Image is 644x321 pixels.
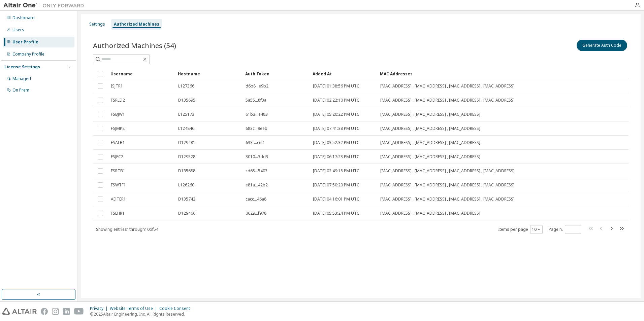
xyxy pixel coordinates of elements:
div: Added At [313,68,375,79]
span: Authorized Machines (54) [93,41,176,50]
span: FSJEC2 [111,154,123,159]
span: D129528 [178,154,195,159]
span: [DATE] 03:52:32 PM UTC [313,140,359,145]
div: Hostname [178,68,240,79]
span: 0629...f978 [246,211,266,216]
span: D129466 [178,211,195,216]
span: [DATE] 05:53:24 PM UTC [313,211,359,216]
span: L124846 [178,126,194,131]
button: 10 [532,227,541,232]
img: linkedin.svg [63,308,70,315]
p: © 2025 Altair Engineering, Inc. All Rights Reserved. [90,311,194,317]
img: youtube.svg [74,308,84,315]
div: Dashboard [12,15,35,21]
span: ADTER1 [111,197,126,202]
div: Cookie Consent [159,306,194,311]
span: [MAC_ADDRESS] , [MAC_ADDRESS] , [MAC_ADDRESS] [380,140,480,145]
span: FSALB1 [111,140,125,145]
span: L125173 [178,112,194,117]
div: Authorized Machines [114,22,159,27]
span: 61b3...e483 [246,112,268,117]
span: [DATE] 02:49:18 PM UTC [313,168,359,174]
div: Users [12,27,24,33]
span: [MAC_ADDRESS] , [MAC_ADDRESS] , [MAC_ADDRESS] , [MAC_ADDRESS] [380,197,515,202]
span: [MAC_ADDRESS] , [MAC_ADDRESS] , [MAC_ADDRESS] [380,211,480,216]
span: Page n. [549,225,581,234]
span: D135688 [178,168,195,174]
span: [MAC_ADDRESS] , [MAC_ADDRESS] , [MAC_ADDRESS] , [MAC_ADDRESS] [380,83,515,89]
span: 5a55...8f3a [246,98,266,103]
span: 633f...cef1 [246,140,265,145]
span: [MAC_ADDRESS] , [MAC_ADDRESS] , [MAC_ADDRESS] , [MAC_ADDRESS] [380,182,515,188]
span: L127366 [178,83,194,89]
div: Settings [89,22,105,27]
span: FSEHR1 [111,211,125,216]
span: FSWTF1 [111,182,126,188]
span: [DATE] 07:50:20 PM UTC [313,182,359,188]
span: [DATE] 02:22:10 PM UTC [313,98,359,103]
div: On Prem [12,87,29,93]
span: e81a...42b2 [246,182,268,188]
div: Username [110,68,172,79]
img: Altair One [3,2,88,9]
span: cd65...5403 [246,168,267,174]
span: [DATE] 04:16:01 PM UTC [313,197,359,202]
div: Auth Token [245,68,307,79]
div: License Settings [4,64,40,70]
span: 3010...3dd3 [246,154,268,159]
span: [MAC_ADDRESS] , [MAC_ADDRESS] , [MAC_ADDRESS] , [MAC_ADDRESS] [380,98,515,103]
span: [DATE] 05:20:22 PM UTC [313,112,359,117]
span: [DATE] 01:38:56 PM UTC [313,83,359,89]
span: FSBJW1 [111,112,125,117]
span: FSJMP2 [111,126,125,131]
div: Managed [12,76,31,81]
span: FSRTB1 [111,168,125,174]
img: instagram.svg [52,308,59,315]
span: FSRLD2 [111,98,125,103]
span: D135695 [178,98,195,103]
div: MAC Addresses [380,68,558,79]
img: altair_logo.svg [2,308,37,315]
span: [DATE] 06:17:23 PM UTC [313,154,359,159]
span: [MAC_ADDRESS] , [MAC_ADDRESS] , [MAC_ADDRESS] [380,154,480,159]
button: Generate Auth Code [577,40,627,51]
span: ISJTR1 [111,83,123,89]
span: d6b8...e9b2 [246,83,268,89]
span: 683c...9eeb [246,126,267,131]
span: Items per page [498,225,543,234]
div: User Profile [12,39,38,45]
span: D129481 [178,140,195,145]
div: Privacy [90,306,110,311]
span: [MAC_ADDRESS] , [MAC_ADDRESS] , [MAC_ADDRESS] , [MAC_ADDRESS] [380,168,515,174]
div: Website Terms of Use [110,306,159,311]
span: [MAC_ADDRESS] , [MAC_ADDRESS] , [MAC_ADDRESS] [380,126,480,131]
span: L126260 [178,182,194,188]
span: [MAC_ADDRESS] , [MAC_ADDRESS] , [MAC_ADDRESS] [380,112,480,117]
span: Showing entries 1 through 10 of 54 [96,226,158,232]
span: cacc...46a8 [246,197,266,202]
span: D135742 [178,197,195,202]
div: Company Profile [12,51,44,57]
span: [DATE] 07:41:38 PM UTC [313,126,359,131]
img: facebook.svg [41,308,48,315]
